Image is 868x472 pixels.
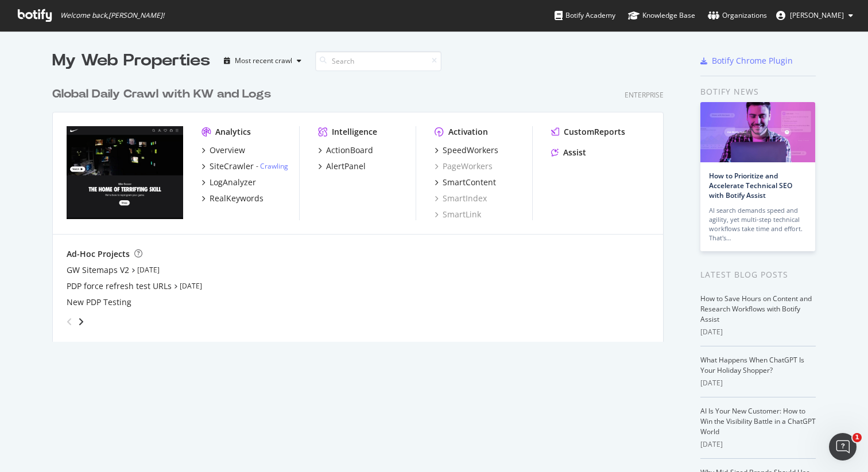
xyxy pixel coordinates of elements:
[435,177,496,188] a: SmartContent
[201,145,245,156] a: Overview
[210,193,263,204] div: RealKeywords
[700,294,812,324] a: How to Save Hours on Content and Research Workflows with Botify Assist
[709,206,807,243] div: AI search demands speed and agility, yet multi-step technical workflows take time and effort. Tha...
[563,147,586,158] div: Assist
[332,126,377,138] div: Intelligence
[708,10,767,21] div: Organizations
[435,193,487,204] a: SmartIndex
[628,10,695,21] div: Knowledge Base
[180,281,202,291] a: [DATE]
[256,161,288,171] div: -
[435,161,493,172] a: PageWorkers
[67,297,131,308] a: New PDP Testing
[235,57,292,64] div: Most recent crawl
[52,86,276,103] a: Global Daily Crawl with KW and Logs
[210,161,254,172] div: SiteCrawler
[60,11,164,20] span: Welcome back, [PERSON_NAME] !
[443,177,496,188] div: SmartContent
[52,86,271,103] div: Global Daily Crawl with KW and Logs
[551,147,586,158] a: Assist
[700,85,816,98] div: Botify news
[52,49,210,72] div: My Web Properties
[67,248,130,260] div: Ad-Hoc Projects
[326,161,366,172] div: AlertPanel
[700,406,816,436] a: AI Is Your New Customer: How to Win the Visibility Battle in a ChatGPT World
[443,145,498,156] div: SpeedWorkers
[62,313,77,331] div: angle-left
[829,433,857,461] iframe: Intercom live chat
[435,145,498,156] a: SpeedWorkers
[712,55,793,67] div: Botify Chrome Plugin
[318,161,366,172] a: AlertPanel
[315,51,441,71] input: Search
[210,177,256,188] div: LogAnalyzer
[77,316,85,327] div: angle-right
[52,72,673,342] div: grid
[318,145,373,156] a: ActionBoard
[137,265,160,275] a: [DATE]
[700,102,815,162] img: How to Prioritize and Accelerate Technical SEO with Botify Assist
[260,161,288,171] a: Crawling
[564,126,625,138] div: CustomReports
[326,145,373,156] div: ActionBoard
[201,177,256,188] a: LogAnalyzer
[201,161,288,172] a: SiteCrawler- Crawling
[625,90,664,100] div: Enterprise
[709,171,792,200] a: How to Prioritize and Accelerate Technical SEO with Botify Assist
[448,126,488,138] div: Activation
[67,280,172,292] a: PDP force refresh test URLs
[219,52,306,70] button: Most recent crawl
[700,268,816,281] div: Latest Blog Posts
[700,378,816,388] div: [DATE]
[700,355,804,375] a: What Happens When ChatGPT Is Your Holiday Shopper?
[201,193,263,204] a: RealKeywords
[852,433,862,442] span: 1
[790,10,844,20] span: Ryan Egan
[700,327,816,337] div: [DATE]
[551,126,625,138] a: CustomReports
[215,126,251,138] div: Analytics
[767,6,862,25] button: [PERSON_NAME]
[435,209,481,220] a: SmartLink
[700,439,816,450] div: [DATE]
[700,55,793,67] a: Botify Chrome Plugin
[67,264,129,276] a: GW Sitemaps V2
[210,145,245,156] div: Overview
[555,10,615,21] div: Botify Academy
[67,126,183,219] img: nike.com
